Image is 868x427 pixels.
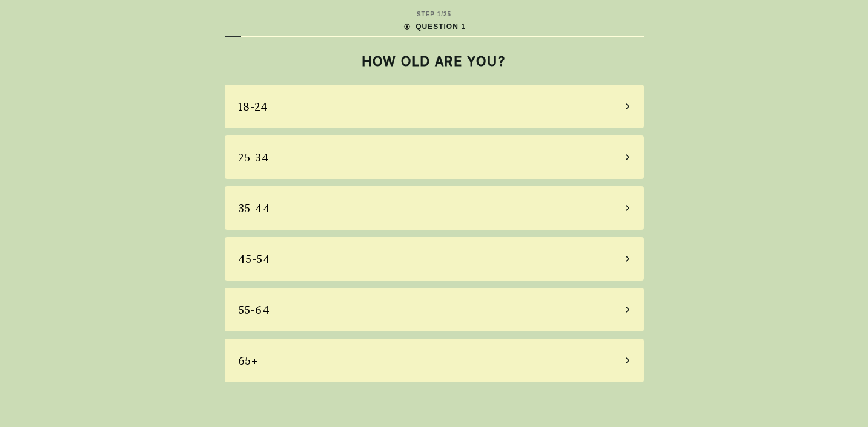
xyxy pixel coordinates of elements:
div: 35-44 [238,200,271,217]
div: 65+ [238,353,258,369]
div: 18-24 [238,99,268,115]
div: STEP 1 / 25 [417,10,451,19]
div: 25-34 [238,149,270,166]
h2: HOW OLD ARE YOU? [225,53,644,69]
div: QUESTION 1 [402,21,466,32]
div: 45-54 [238,251,271,267]
div: 55-64 [238,302,270,318]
